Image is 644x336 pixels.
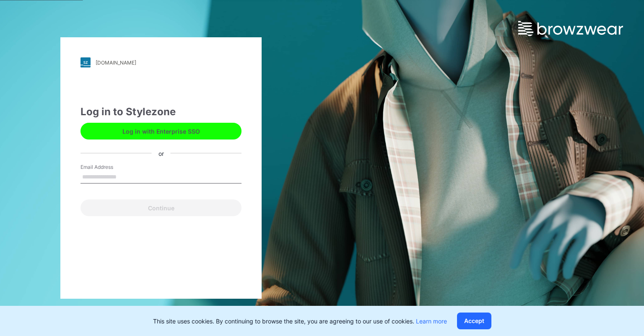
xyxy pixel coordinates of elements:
[96,59,136,66] div: [DOMAIN_NAME]
[457,313,491,329] button: Accept
[80,57,241,67] a: [DOMAIN_NAME]
[153,317,447,326] p: This site uses cookies. By continuing to browse the site, you are agreeing to our use of cookies.
[518,21,623,36] img: browzwear-logo.e42bd6dac1945053ebaf764b6aa21510.svg
[80,123,241,140] button: Log in with Enterprise SSO
[80,57,91,67] img: stylezone-logo.562084cfcfab977791bfbf7441f1a819.svg
[152,149,171,158] div: or
[80,163,139,171] label: Email Address
[80,104,241,119] div: Log in to Stylezone
[416,318,447,325] a: Learn more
